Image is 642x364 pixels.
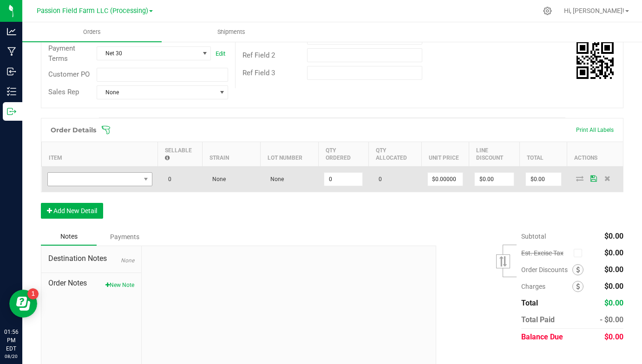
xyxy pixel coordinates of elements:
[604,248,623,257] span: $0.00
[520,142,567,166] th: Total
[521,249,570,257] span: Est. Excise Tax
[600,315,623,324] span: - $0.00
[422,142,469,166] th: Unit Price
[574,247,586,259] span: Calculate excise tax
[48,253,134,264] span: Destination Notes
[521,233,546,240] span: Subtotal
[564,7,624,14] span: Hi, [PERSON_NAME]!
[41,203,103,219] button: Add New Detail
[266,176,284,182] span: None
[71,28,113,36] span: Orders
[97,86,216,99] span: None
[48,70,90,78] span: Customer PO
[7,47,16,56] inline-svg: Manufacturing
[27,288,39,299] iframe: Resource center unread badge
[48,88,79,96] span: Sales Rep
[475,173,513,186] input: 0
[7,27,16,36] inline-svg: Analytics
[51,126,96,134] h1: Order Details
[7,87,16,96] inline-svg: Inventory
[604,282,623,291] span: $0.00
[48,278,134,289] span: Order Notes
[604,332,623,341] span: $0.00
[567,142,623,166] th: Actions
[42,142,158,166] th: Item
[41,228,97,246] div: Notes
[324,173,362,186] input: 0
[318,142,368,166] th: Qty Ordered
[37,7,148,15] span: Passion Field Farm LLC (Processing)
[202,142,260,166] th: Strain
[604,232,623,240] span: $0.00
[158,142,203,166] th: Sellable
[216,50,225,57] a: Edit
[47,172,152,186] span: NO DATA FOUND
[260,142,318,166] th: Lot Number
[242,69,275,77] span: Ref Field 3
[7,107,16,116] inline-svg: Outbound
[604,265,623,274] span: $0.00
[521,332,563,341] span: Balance Due
[521,299,538,307] span: Total
[521,266,572,273] span: Order Discounts
[242,51,275,59] span: Ref Field 2
[4,353,18,360] p: 08/20
[374,176,382,182] span: 0
[7,67,16,76] inline-svg: Inbound
[587,175,601,181] span: Save Order Detail
[105,281,134,289] button: New Note
[162,22,301,42] a: Shipments
[9,290,37,318] iframe: Resource center
[601,175,615,181] span: Delete Order Detail
[205,28,258,36] span: Shipments
[121,257,134,264] span: None
[521,283,572,290] span: Charges
[48,44,75,63] span: Payment Terms
[164,176,171,182] span: 0
[604,299,623,307] span: $0.00
[428,173,463,186] input: 0
[576,42,614,79] qrcode: 00000104
[521,315,555,324] span: Total Paid
[4,328,18,353] p: 01:56 PM EDT
[368,142,422,166] th: Qty Allocated
[469,142,519,166] th: Line Discount
[526,173,561,186] input: 0
[576,42,614,79] img: Scan me!
[22,22,162,42] a: Orders
[208,176,226,182] span: None
[97,47,199,60] span: Net 30
[97,228,152,245] div: Payments
[542,6,553,15] div: Manage settings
